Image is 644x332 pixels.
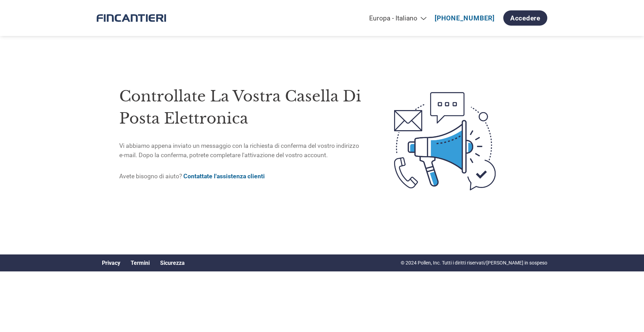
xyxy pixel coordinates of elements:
[119,141,365,160] p: Vi abbiamo appena inviato un messaggio con la richiesta di conferma del vostro indirizzo e-mail. ...
[503,10,547,26] a: Accedere
[97,9,166,28] img: Fincantieri
[102,260,120,266] a: Privacy
[183,173,265,180] a: Contattate l'assistenza clienti
[365,80,525,203] img: open-email
[435,14,495,22] a: [PHONE_NUMBER]
[131,260,150,266] a: Termini
[160,260,185,266] a: Sicurezza
[119,85,365,130] h1: Controllate la vostra casella di posta elettronica
[119,172,365,181] p: Avete bisogno di aiuto?
[401,259,547,267] p: © 2024 Pollen, Inc. Tutti i diritti riservati/[PERSON_NAME] in sospeso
